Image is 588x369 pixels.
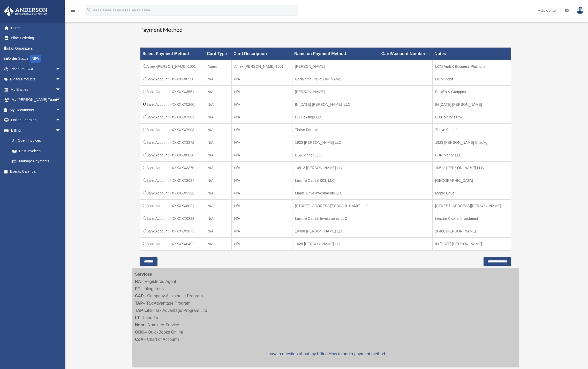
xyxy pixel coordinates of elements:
td: N/A [231,187,292,200]
th: Notes [432,48,511,60]
td: N/A [231,136,292,149]
td: Bank Account - XXXXXX3551 [140,86,205,98]
a: Home [4,23,69,33]
td: Leisure Capital 003, LLC [292,174,379,187]
strong: FF [135,287,140,291]
td: N/A [231,111,292,124]
td: N/A [205,111,231,124]
span: arrow_drop_down [56,84,66,95]
span: arrow_drop_down [56,64,66,74]
td: Leisure Capital Investments LLC [292,212,379,225]
td: Bank Account - XXXXXX3370 [140,162,205,174]
a: Order StatusNEW [4,54,69,64]
td: N/A [231,98,292,111]
td: N/A [231,200,292,212]
a: Billingarrow_drop_down [4,125,66,135]
a: Platinum Q&Aarrow_drop_down [4,64,69,74]
td: N/A [231,174,292,187]
a: Digital Productsarrow_drop_down [4,74,69,85]
strong: CoA [135,337,144,342]
td: IN [DATE] [PERSON_NAME] [432,238,511,251]
td: Maple Drive Investments LLC [292,187,379,200]
td: N/A [231,162,292,174]
td: IN [DATE] [PERSON_NAME] [432,98,511,111]
td: Amex [205,60,231,73]
td: N/A [231,212,292,225]
td: Thrive For Life [432,124,511,136]
a: My Documentsarrow_drop_down [4,105,69,115]
a: Online Learningarrow_drop_down [4,115,69,125]
td: [GEOGRAPHIC_DATA] [432,174,511,187]
p: | [135,350,516,358]
span: arrow_drop_down [56,95,66,105]
td: N/A [231,149,292,162]
td: Amex-[PERSON_NAME]-1001 [231,60,292,73]
th: Select Payment Method [140,48,205,60]
td: [PERSON_NAME] [292,86,379,98]
td: Bank Account - XXXXXX3322 [140,187,205,200]
td: Maple Drive [432,187,511,200]
td: 10512 [PERSON_NAME] LLC [432,162,511,174]
a: I have a question about my billing [266,352,328,356]
td: Amex-[PERSON_NAME]-1001 [140,60,205,73]
td: 1625 [PERSON_NAME] LLC [292,238,379,251]
td: Bank Account - XXXXXX0550 [140,73,205,86]
td: Bank Account - XXXXXX5260 [140,98,205,111]
strong: LT [135,315,140,320]
a: $Open Invoices [7,135,63,146]
i: menu [70,7,76,13]
span: arrow_drop_down [56,105,66,115]
td: Bank Account - XXXXXX7993 [140,124,205,136]
a: menu [70,9,76,13]
td: Bella\'s & Guappos [432,86,511,98]
td: Bank Account - XXXXXX2037 [140,174,205,187]
td: Bank Account - XXXXXX3073 [140,225,205,238]
td: N/A [205,225,231,238]
strong: Nom [135,323,144,327]
td: BBR Manor LLC [432,149,511,162]
td: N/A [205,136,231,149]
strong: TAP [135,301,143,305]
td: N/A [231,73,292,86]
td: N/A [231,86,292,98]
td: 1923 [PERSON_NAME] Checkg [432,136,511,149]
a: Online Ordering [4,33,69,43]
td: Leisure Capital Investment [432,212,511,225]
td: N/A [205,98,231,111]
td: N/A [205,187,231,200]
td: DGM Debit [432,73,511,86]
span: arrow_drop_down [56,74,66,85]
span: $ [15,138,18,144]
a: Tax Organizers [4,43,69,54]
strong: TAP-Lite [135,308,152,313]
a: Manage Payments [7,156,66,167]
a: Past Invoices [7,146,66,156]
strong: QBO [135,330,144,334]
td: Bank Account - XXXXXX0628 [140,149,205,162]
td: 10408 [PERSON_NAME] [432,225,511,238]
td: N/A [205,73,231,86]
td: N/A [205,212,231,225]
td: N/A [205,86,231,98]
td: [PERSON_NAME] [292,60,379,73]
strong: Services [135,272,152,276]
td: N/A [205,174,231,187]
td: N/A [231,225,292,238]
span: arrow_drop_down [56,125,66,136]
td: 10408 [PERSON_NAME] LLC [292,225,379,238]
div: – Registered Agent – Filing Fees – Company Assistance Program – Tax Advantage Program – Tax Advan... [132,268,519,367]
td: [STREET_ADDRESS][PERSON_NAME] LLC [292,200,379,212]
i: search [86,7,92,13]
td: 1923 [PERSON_NAME] LLC [292,136,379,149]
td: LCM AmEX Business Platinum [432,60,511,73]
a: Events Calendar [4,166,69,177]
td: Thrive For Life [292,124,379,136]
td: Bank Account - XXXXXX3372 [140,136,205,149]
td: BBR Manor LLC [292,149,379,162]
h3: Payment Method [140,26,511,34]
td: Bank Account - XXXXXX8021 [140,200,205,212]
strong: RA [135,279,141,284]
td: 10512 [PERSON_NAME] LLC [292,162,379,174]
div: NEW [30,55,41,63]
th: Card/Account Number [379,48,433,60]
